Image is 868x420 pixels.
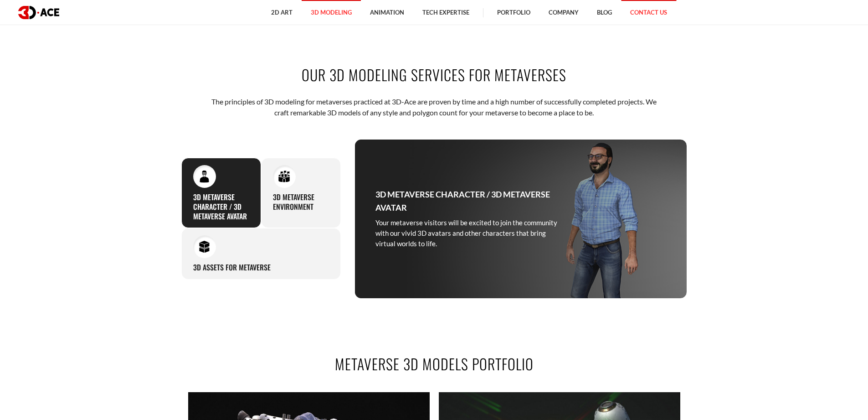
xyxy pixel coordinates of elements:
p: The principles of 3D modeling for metaverses practiced at 3D-Ace are proven by time and a high nu... [210,96,658,119]
h3: 3D Metaverse Environment [273,192,329,212]
p: Your metaverse visitors will be excited to join the community with our vivid 3D avatars and other... [375,218,562,249]
img: 3D Metaverse Character / 3D Metaverse Avatar [198,171,211,183]
img: logo dark [18,6,59,19]
h3: 3D Metaverse Character / 3D Metaverse Avatar [375,188,562,213]
h3: 3D Metaverse Character / 3D Metaverse Avatar [193,192,249,221]
img: 3D Assets for Metaverse [198,241,211,253]
h3: 3D Assets for Metaverse [193,263,271,272]
h2: Our 3D Modeling Services For Metaverses [181,64,687,85]
img: 3D Metaverse Environment [278,171,290,183]
h2: Metaverse 3D Models Portfolio [181,353,687,374]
